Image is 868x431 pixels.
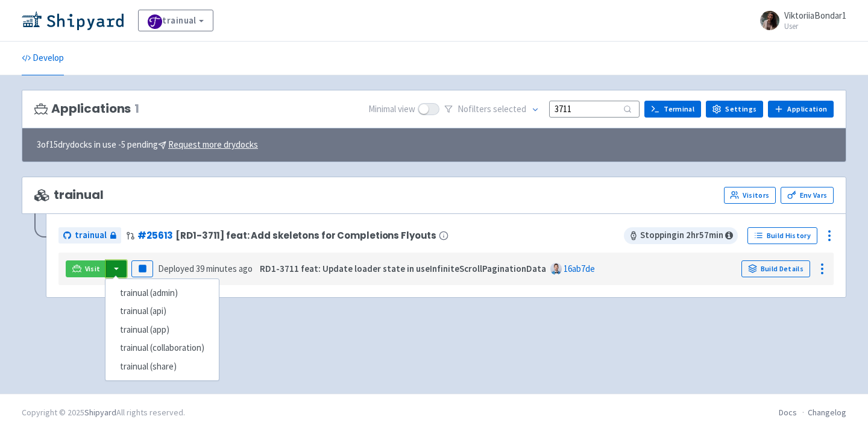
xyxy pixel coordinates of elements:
[779,407,797,418] a: Docs
[747,227,817,244] a: Build History
[564,263,595,274] a: 16ab7de
[134,102,139,116] span: 1
[175,230,436,241] span: [RD1-3711] feat: Add skeletons for Completions Flyouts
[784,10,846,21] span: ViktoriiaBondar1
[644,101,701,118] a: Terminal
[706,101,763,118] a: Settings
[105,357,219,376] a: trainual (share)
[84,407,116,418] a: Shipyard
[34,188,104,202] span: trainual
[549,101,640,117] input: Search...
[58,227,121,244] a: trainual
[75,228,107,242] span: trainual
[22,406,185,419] div: Copyright © 2025 All rights reserved.
[105,321,219,339] a: trainual (app)
[781,187,834,204] a: Env Vars
[724,187,776,204] a: Visitors
[808,407,846,418] a: Changelog
[105,284,219,303] a: trainual (admin)
[34,102,139,116] h3: Applications
[168,139,258,150] u: Request more drydocks
[784,22,846,30] small: User
[158,263,253,274] span: Deployed
[66,260,107,277] a: Visit
[624,227,738,244] span: Stopping in 2 hr 57 min
[493,103,526,115] span: selected
[196,263,253,274] time: 39 minutes ago
[37,138,258,152] span: 3 of 15 drydocks in use - 5 pending
[105,339,219,357] a: trainual (collaboration)
[137,229,173,242] a: #25613
[131,260,153,277] button: Pause
[458,102,526,116] span: No filter s
[753,11,846,30] a: ViktoriiaBondar1 User
[368,102,415,116] span: Minimal view
[138,10,213,31] a: trainual
[260,263,546,274] strong: RD1-3711 feat: Update loader state in useInfiniteScrollPaginationData
[22,11,124,30] img: Shipyard logo
[105,302,219,321] a: trainual (api)
[22,42,64,75] a: Develop
[85,264,101,274] span: Visit
[768,101,834,118] a: Application
[741,260,810,277] a: Build Details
